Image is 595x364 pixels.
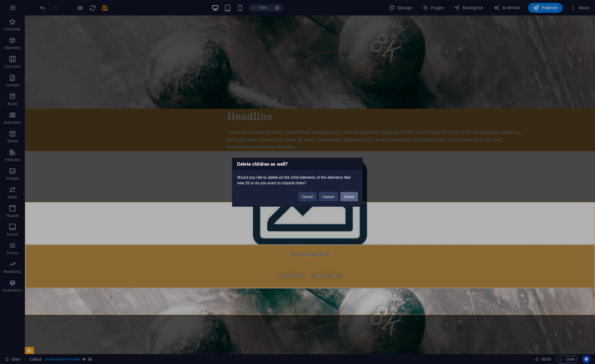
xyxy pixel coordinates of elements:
[251,256,282,265] span: Add elements
[232,158,363,170] h3: Delete children as well?
[319,192,338,201] button: Unpack
[285,256,319,265] span: Paste clipboard
[298,192,316,201] button: Cancel
[340,192,358,201] button: Delete
[232,170,363,186] div: Would you like to delete all the child elements of the elements #ed-new-26 or do you want to unpa...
